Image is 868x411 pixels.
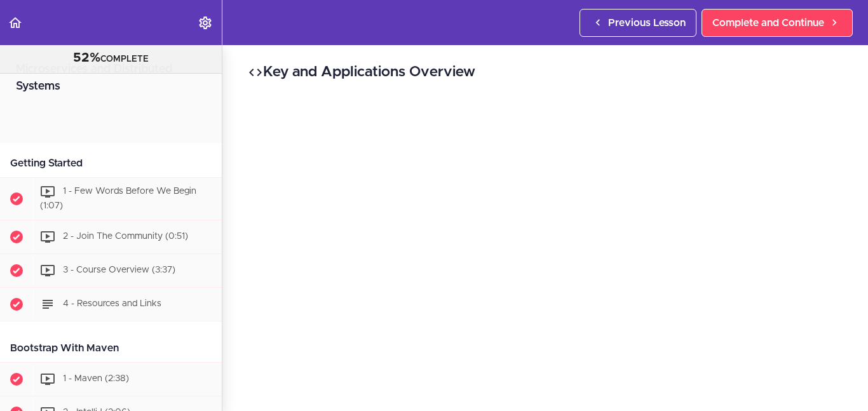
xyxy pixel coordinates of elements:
[8,15,23,30] svg: Back to course curriculum
[63,374,129,383] span: 1 - Maven (2:38)
[63,266,175,274] span: 3 - Course Overview (3:37)
[40,187,196,210] span: 1 - Few Words Before We Begin (1:07)
[712,15,824,30] span: Complete and Continue
[608,15,686,30] span: Previous Lesson
[63,232,188,241] span: 2 - Join The Community (0:51)
[16,50,206,67] div: COMPLETE
[248,62,843,83] h2: Key and Applications Overview
[580,9,696,37] a: Previous Lesson
[198,15,213,30] svg: Settings Menu
[63,299,161,308] span: 4 - Resources and Links
[73,51,100,64] span: 52%
[702,9,853,37] a: Complete and Continue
